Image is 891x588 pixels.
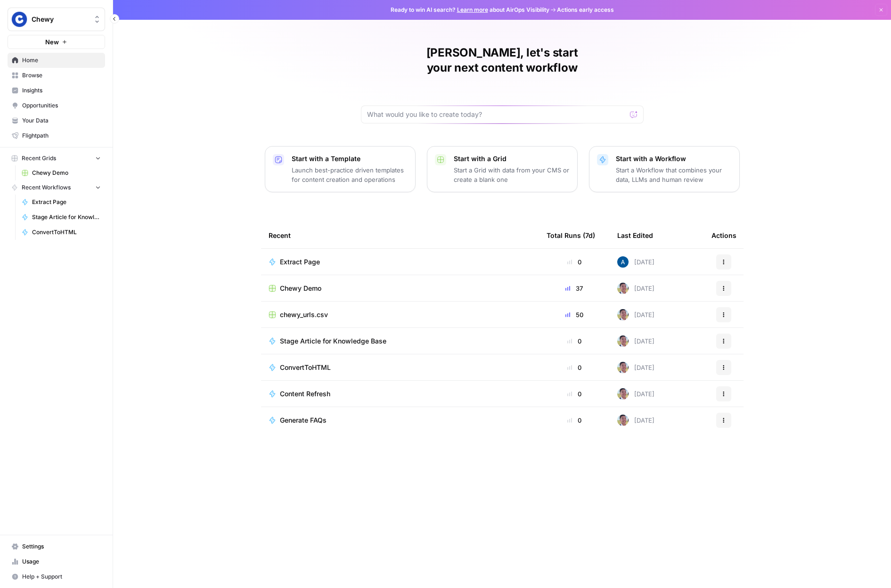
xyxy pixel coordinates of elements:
[617,388,654,400] div: [DATE]
[292,154,408,163] p: Start with a Template
[457,6,488,13] a: Learn more
[547,363,602,372] div: 0
[427,146,578,192] button: Start with a GridStart a Grid with data from your CMS or create a blank one
[22,557,101,566] span: Usage
[269,363,531,372] a: ConvertToHTML
[617,362,654,373] div: [DATE]
[617,283,629,294] img: 99f2gcj60tl1tjps57nny4cf0tt1
[17,225,105,240] a: ConvertToHTML
[547,389,602,399] div: 0
[269,284,531,293] a: Chewy Demo
[292,165,408,184] p: Launch best-practice driven templates for content creation and operations
[269,389,531,399] a: Content Refresh
[8,569,105,584] button: Help + Support
[17,165,105,180] a: Chewy Demo
[8,180,105,195] button: Recent Workflows
[45,37,59,47] span: New
[547,336,602,346] div: 0
[617,256,654,268] div: [DATE]
[617,415,629,426] img: 99f2gcj60tl1tjps57nny4cf0tt1
[17,195,105,210] a: Extract Page
[269,416,531,425] a: Generate FAQs
[8,98,105,113] a: Opportunities
[8,151,105,165] button: Recent Grids
[280,257,320,267] span: Extract Page
[17,210,105,225] a: Stage Article for Knowledge Base
[617,362,629,373] img: 99f2gcj60tl1tjps57nny4cf0tt1
[280,389,330,399] span: Content Refresh
[454,165,570,184] p: Start a Grid with data from your CMS or create a blank one
[616,154,732,163] p: Start with a Workflow
[8,554,105,569] a: Usage
[22,183,71,192] span: Recent Workflows
[617,309,654,320] div: [DATE]
[617,335,654,347] div: [DATE]
[32,169,101,177] span: Chewy Demo
[22,86,101,95] span: Insights
[8,68,105,83] a: Browse
[269,257,531,267] a: Extract Page
[617,256,629,268] img: he81ibor8lsei4p3qvg4ugbvimgp
[32,15,89,24] span: Chewy
[557,6,614,14] span: Actions early access
[617,283,654,294] div: [DATE]
[8,35,105,49] button: New
[547,310,602,319] div: 50
[547,222,595,248] div: Total Runs (7d)
[22,131,101,140] span: Flightpath
[269,222,531,248] div: Recent
[22,572,101,581] span: Help + Support
[22,101,101,110] span: Opportunities
[22,154,56,163] span: Recent Grids
[8,128,105,143] a: Flightpath
[22,71,101,80] span: Browse
[8,53,105,68] a: Home
[8,83,105,98] a: Insights
[280,363,331,372] span: ConvertToHTML
[280,416,327,425] span: Generate FAQs
[280,284,321,293] span: Chewy Demo
[617,222,653,248] div: Last Edited
[22,542,101,551] span: Settings
[361,45,644,75] h1: [PERSON_NAME], let's start your next content workflow
[617,415,654,426] div: [DATE]
[265,146,416,192] button: Start with a TemplateLaunch best-practice driven templates for content creation and operations
[617,335,629,347] img: 99f2gcj60tl1tjps57nny4cf0tt1
[589,146,740,192] button: Start with a WorkflowStart a Workflow that combines your data, LLMs and human review
[454,154,570,163] p: Start with a Grid
[8,539,105,554] a: Settings
[269,310,531,319] a: chewy_urls.csv
[367,110,626,119] input: What would you like to create today?
[547,257,602,267] div: 0
[32,213,101,221] span: Stage Article for Knowledge Base
[617,388,629,400] img: 99f2gcj60tl1tjps57nny4cf0tt1
[280,336,386,346] span: Stage Article for Knowledge Base
[547,416,602,425] div: 0
[32,198,101,206] span: Extract Page
[32,228,101,237] span: ConvertToHTML
[22,56,101,65] span: Home
[269,336,531,346] a: Stage Article for Knowledge Base
[616,165,732,184] p: Start a Workflow that combines your data, LLMs and human review
[617,309,629,320] img: 99f2gcj60tl1tjps57nny4cf0tt1
[8,8,105,31] button: Workspace: Chewy
[8,113,105,128] a: Your Data
[391,6,549,14] span: Ready to win AI search? about AirOps Visibility
[22,116,101,125] span: Your Data
[11,11,28,28] img: Chewy Logo
[547,284,602,293] div: 37
[280,310,328,319] span: chewy_urls.csv
[711,222,736,248] div: Actions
